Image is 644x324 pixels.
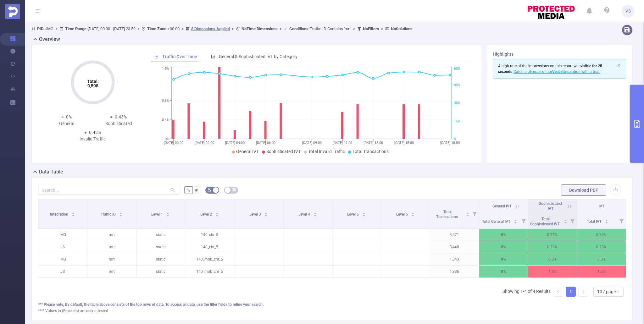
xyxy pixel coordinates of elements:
tspan: [DATE] 15:00 [394,141,414,145]
i: icon: caret-down [166,214,170,216]
span: General IVT [492,204,512,208]
span: > [351,26,357,31]
i: icon: caret-down [466,214,469,216]
div: Sort [166,211,170,215]
span: IVT [599,204,604,208]
tspan: 450 [454,83,460,87]
div: *** Please note, By default, the table above consists of the top rows of data. To access all data... [38,302,626,307]
div: General [41,120,93,127]
i: icon: left [556,290,560,294]
div: Sort [605,219,608,222]
div: Sort [514,219,517,222]
button: icon: close [617,62,621,69]
h2: Overview [39,36,60,43]
p: mrt [87,229,136,241]
b: Time Zone: [147,26,168,31]
i: icon: bg-colors [208,188,211,192]
span: Traffic Over Time [162,54,197,59]
span: > [230,26,236,31]
div: Sort [362,211,366,215]
a: 1 [566,287,575,296]
span: Integration [50,212,69,217]
p: 1.3% [528,266,577,277]
i: icon: caret-up [166,211,170,213]
div: Sophisticated [93,120,145,127]
b: Time Range: [65,26,88,31]
span: Sophisticated IVT [539,201,562,211]
i: icon: caret-up [264,211,268,213]
p: static [136,241,185,253]
li: 1 [566,287,576,297]
div: **** Values in (Brackets) are user attested [38,308,626,314]
p: JS [38,241,87,253]
p: 0.29% [577,229,626,241]
i: Filter menu [470,199,479,228]
span: > [136,26,142,31]
div: Sort [313,211,317,215]
p: 1,336 [430,266,479,277]
i: icon: caret-down [411,214,415,216]
span: Level 1 [151,212,164,217]
p: 0.3% [577,253,626,265]
span: 0.43% [89,130,101,135]
i: icon: caret-up [119,211,123,213]
div: Sort [411,211,415,215]
div: Sort [71,211,75,215]
i: icon: table [232,188,236,192]
tspan: [DATE] 13:00 [364,141,383,145]
span: Level 6 [396,212,409,217]
div: Sort [466,211,469,215]
tspan: 600 [454,67,460,71]
i: icon: user [31,27,37,31]
span: Catch a glimpse of our solution with a trial. [512,69,600,74]
p: 0% [479,229,528,241]
p: 0.3% [528,253,577,265]
div: Sort [215,211,219,215]
i: icon: caret-up [514,219,517,221]
tspan: [DATE] 02:00 [195,141,214,145]
p: 140_chr_5 [185,241,234,253]
i: icon: caret-down [313,214,317,216]
span: Level 3 [249,212,262,217]
i: icon: caret-up [564,219,567,221]
i: icon: caret-down [72,214,75,216]
span: Total Transactions [436,210,459,219]
tspan: 0.8% [162,99,169,103]
span: Level 4 [298,212,311,217]
i: icon: bar-chart [211,54,215,59]
i: icon: line-chart [154,54,159,59]
span: General IVT [236,149,259,154]
i: icon: caret-down [605,221,608,223]
span: # [195,188,198,193]
i: icon: caret-down [362,214,366,216]
span: VS [625,5,631,17]
i: icon: caret-down [264,214,268,216]
div: 10 / page [597,287,616,296]
b: Conditions : [289,26,310,31]
p: static [136,266,185,277]
p: 0.29% [528,241,577,253]
p: 0% [479,253,528,265]
tspan: 1.5% [162,67,169,71]
i: icon: caret-down [514,221,517,223]
tspan: [DATE] 11:00 [333,141,352,145]
p: 1,343 [430,253,479,265]
i: icon: caret-up [362,211,366,213]
span: A high rate of the impressions on this report [498,64,573,68]
span: > [379,26,385,31]
i: icon: caret-down [215,214,219,216]
i: icon: caret-up [411,211,415,213]
b: No Time Dimensions [241,26,278,31]
tspan: 0.4% [162,118,169,122]
u: 8 Dimensions Applied [191,26,230,31]
span: > [180,26,186,31]
p: 0.29% [577,241,626,253]
span: Total IVT [587,219,602,224]
tspan: 0 [454,137,456,141]
span: Total Sophisticated IVT [530,217,561,226]
b: No Filters [363,26,379,31]
span: Traffic ID [101,212,117,217]
i: icon: caret-up [466,211,469,213]
i: icon: caret-down [119,214,123,216]
span: General & Sophisticated IVT by Category [219,54,297,59]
